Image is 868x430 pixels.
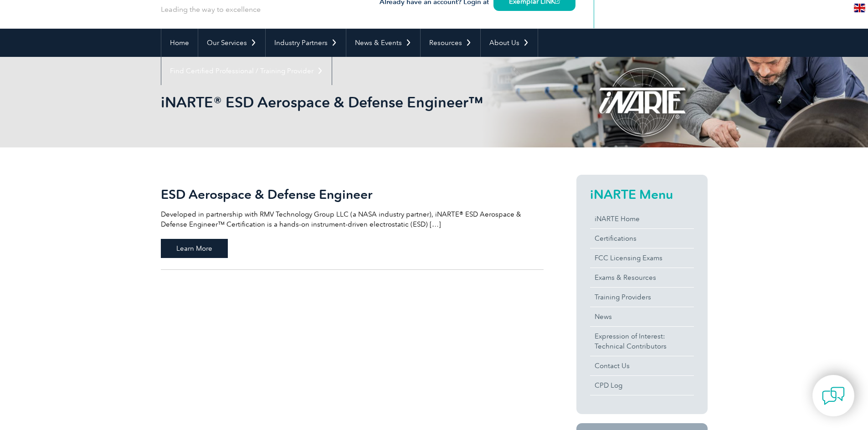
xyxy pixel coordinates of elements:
[854,4,865,12] img: en
[590,229,694,248] a: Certifications
[421,29,480,57] a: Resources
[266,29,346,57] a: Industry Partners
[590,327,694,356] a: Expression of Interest:Technical Contributors
[161,57,332,85] a: Find Certified Professional / Training Provider
[481,29,538,57] a: About Us
[198,29,265,57] a: Our Services
[346,29,420,57] a: News & Events
[590,209,694,228] a: iNARTE Home
[590,248,694,268] a: FCC Licensing Exams
[822,384,845,407] img: contact-chat.png
[161,93,511,111] h1: iNARTE® ESD Aerospace & Defense Engineer™
[161,239,228,258] span: Learn More
[590,376,694,395] a: CPD Log
[161,175,544,270] a: ESD Aerospace & Defense Engineer Developed in partnership with RMV Technology Group LLC (a NASA i...
[161,187,544,202] h2: ESD Aerospace & Defense Engineer
[590,288,694,307] a: Training Providers
[590,187,694,202] h2: iNARTE Menu
[161,209,544,229] p: Developed in partnership with RMV Technology Group LLC (a NASA industry partner), iNARTE® ESD Aer...
[590,307,694,326] a: News
[590,356,694,375] a: Contact Us
[161,5,261,15] p: Leading the way to excellence
[161,29,198,57] a: Home
[590,268,694,287] a: Exams & Resources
